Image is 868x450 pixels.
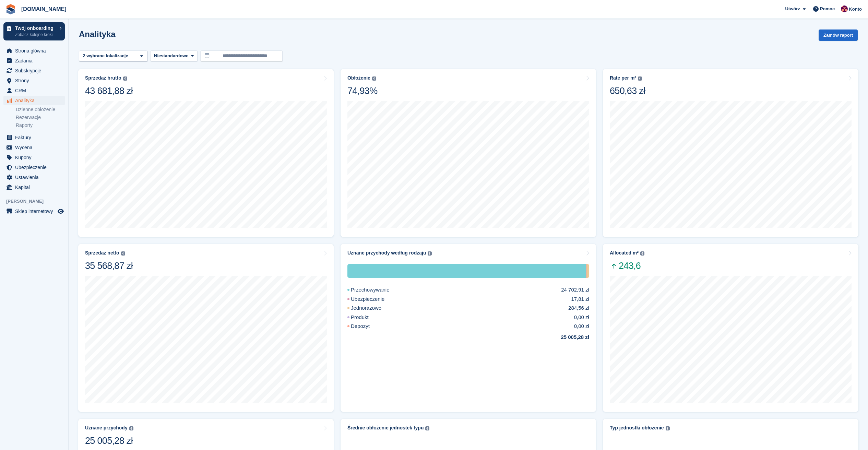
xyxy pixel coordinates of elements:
button: Zamów raport [819,29,858,41]
div: Depozyt [347,322,386,330]
img: icon-info-grey-7440780725fd019a000dd9b08b2336e03edf1995a4989e88bcd33f0948082b44.svg [640,251,644,256]
a: Dzienne obłożenie [16,106,65,113]
div: 0,00 zł [574,322,589,330]
span: [PERSON_NAME] [6,198,68,205]
span: Utwórz [785,5,800,12]
div: 2 wybrane lokalizacje [82,52,131,59]
a: menu [3,173,65,182]
img: icon-info-grey-7440780725fd019a000dd9b08b2336e03edf1995a4989e88bcd33f0948082b44.svg [425,426,429,430]
div: Sprzedaż netto [85,250,119,256]
span: Kapitał [15,182,56,192]
div: Ubezpieczenie [347,295,401,303]
div: 25 005,28 zł [544,333,589,341]
div: 284,56 zł [568,304,589,312]
div: Przechowywanie [347,286,406,294]
a: menu [3,86,65,95]
span: Konto [849,6,862,13]
div: Rate per m² [610,75,636,81]
p: Twój onboarding [15,26,56,31]
img: icon-info-grey-7440780725fd019a000dd9b08b2336e03edf1995a4989e88bcd33f0948082b44.svg [666,426,670,430]
a: menu [3,56,65,66]
div: 74,93% [347,85,378,97]
span: Kupony [15,153,56,162]
div: Przechowywanie [347,264,586,278]
a: menu [3,133,65,142]
div: 650,63 zł [610,85,645,97]
a: menu [3,182,65,192]
span: Analityka [15,96,56,105]
div: Uznane przychody [85,425,128,431]
img: Mateusz Kacwin [841,5,848,12]
span: Niestandardowe [154,52,188,59]
a: Rezerwacje [16,114,65,121]
a: menu [3,153,65,162]
span: Faktury [15,133,56,142]
div: 24 702,91 zł [561,286,589,294]
a: menu [3,96,65,105]
div: Allocated m² [610,250,639,256]
div: Jednorazowo [347,304,398,312]
img: icon-info-grey-7440780725fd019a000dd9b08b2336e03edf1995a4989e88bcd33f0948082b44.svg [638,76,642,81]
button: Niestandardowe [150,50,198,62]
a: menu [3,76,65,85]
span: Ubezpieczenie [15,163,56,172]
span: Subskrypcje [15,66,56,75]
p: Zobacz kolejne kroki [15,32,56,38]
div: Typ jednostki obłożenie [610,425,664,431]
span: Wycena [15,143,56,152]
div: Uznane przychody według rodzaju [347,250,426,256]
img: icon-info-grey-7440780725fd019a000dd9b08b2336e03edf1995a4989e88bcd33f0948082b44.svg [121,251,125,256]
span: Strony [15,76,56,85]
a: Raporty [16,122,65,129]
span: 243,6 [610,260,644,272]
span: CRM [15,86,56,95]
a: menu [3,66,65,75]
div: Sprzedaż brutto [85,75,121,81]
div: 43 681,88 zł [85,85,133,97]
h2: Analityka [79,29,116,39]
span: Ustawienia [15,173,56,182]
a: [DOMAIN_NAME] [19,3,69,15]
a: menu [3,163,65,172]
div: Produkt [347,313,385,321]
div: Obłożenie [347,75,370,81]
div: Jednorazowo [586,264,589,278]
a: menu [3,46,65,56]
img: icon-info-grey-7440780725fd019a000dd9b08b2336e03edf1995a4989e88bcd33f0948082b44.svg [428,251,432,256]
a: menu [3,143,65,152]
img: icon-info-grey-7440780725fd019a000dd9b08b2336e03edf1995a4989e88bcd33f0948082b44.svg [372,76,376,81]
a: Twój onboarding Zobacz kolejne kroki [3,22,65,40]
span: Zadania [15,56,56,66]
img: icon-info-grey-7440780725fd019a000dd9b08b2336e03edf1995a4989e88bcd33f0948082b44.svg [129,426,133,430]
span: Strona główna [15,46,56,56]
img: icon-info-grey-7440780725fd019a000dd9b08b2336e03edf1995a4989e88bcd33f0948082b44.svg [123,76,127,81]
a: menu [3,206,65,216]
div: 25 005,28 zł [85,435,133,447]
span: Sklep internetowy [15,206,56,216]
div: 0,00 zł [574,313,589,321]
div: Średnie obłożenie jednostek typu [347,425,424,431]
a: Podgląd sklepu [57,207,65,215]
div: 35 568,87 zł [85,260,133,272]
span: Pomoc [820,5,835,12]
div: 17,81 zł [571,295,589,303]
img: stora-icon-8386f47178a22dfd0bd8f6a31ec36ba5ce8667c1dd55bd0f319d3a0aa187defe.svg [5,4,16,14]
